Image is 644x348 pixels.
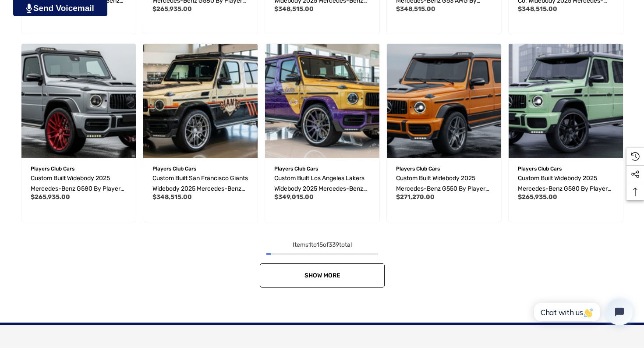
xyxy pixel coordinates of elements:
span: Custom Built San Francisco Giants Widebody 2025 Mercedes-Benz G63 AMG by Players Club Cars | REF ... [152,174,248,213]
a: Show More [260,263,385,288]
img: Custom Built Widebody 2025 Mercedes-Benz G550 by Players Club Cars | REF G5500818202501 [387,44,501,158]
img: Custom Built Los Angeles Lakers Widebody 2025 Mercedes-Benz G63 AMG by Players Club Cars | REF G6... [265,44,379,158]
span: Custom Built Los Angeles Lakers Widebody 2025 Mercedes-Benz G63 AMG by Players Club Cars | REF G6... [274,174,364,213]
span: 15 [317,241,323,249]
span: $348,515.00 [152,193,192,201]
span: Custom Built Widebody 2025 Mercedes-Benz G580 by Players Club Cars | REF G5800818202501 [518,174,612,203]
img: Custom Built Widebody 2025 Mercedes-Benz G580 by Players Club Cars | REF G5800818202501 [509,44,623,158]
span: $348,515.00 [396,5,435,13]
span: 1 [308,241,311,249]
svg: Recently Viewed [631,152,640,161]
p: Players Club Cars [518,163,614,174]
span: Custom Built Widebody 2025 Mercedes-Benz G550 by Players Club Cars | REF G5500818202501 [396,174,489,203]
span: $265,935.00 [152,5,192,13]
img: Custom Built San Francisco Giants Widebody 2025 Mercedes-Benz G63 AMG by Players Club Cars | REF ... [143,44,258,158]
p: Players Club Cars [396,163,492,174]
nav: pagination [18,240,626,288]
span: 339 [329,241,339,249]
img: Custom Built Widebody 2025 Mercedes-Benz G580 by Players Club Cars | REF G5800818202502 [21,44,136,158]
a: Custom Built Widebody 2025 Mercedes-Benz G580 by Players Club Cars | REF G5800818202502,$265,935.00 [21,44,136,158]
p: Players Club Cars [152,163,248,174]
div: Items to of total [18,240,626,250]
span: $265,935.00 [31,193,70,201]
span: $348,515.00 [518,5,557,13]
p: Players Club Cars [31,163,127,174]
p: Players Club Cars [274,163,370,174]
span: $349,015.00 [274,193,314,201]
span: $265,935.00 [518,193,557,201]
a: Custom Built San Francisco Giants Widebody 2025 Mercedes-Benz G63 AMG by Players Club Cars | REF ... [152,173,248,194]
iframe: Tidio Chat [524,291,640,333]
a: Custom Built Widebody 2025 Mercedes-Benz G580 by Players Club Cars | REF G5800818202501,$265,935.00 [518,173,614,194]
svg: Social Media [631,170,640,179]
svg: Top [626,188,644,196]
a: Custom Built Los Angeles Lakers Widebody 2025 Mercedes-Benz G63 AMG by Players Club Cars | REF G6... [274,173,370,194]
a: Custom Built Widebody 2025 Mercedes-Benz G550 by Players Club Cars | REF G5500818202501,$271,270.00 [387,44,501,158]
span: Custom Built Widebody 2025 Mercedes-Benz G580 by Players Club Cars | REF G5800818202502 [31,174,125,203]
a: Custom Built Widebody 2025 Mercedes-Benz G580 by Players Club Cars | REF G5800818202502,$265,935.00 [31,173,127,194]
span: Show More [304,272,340,279]
a: Custom Built Widebody 2025 Mercedes-Benz G550 by Players Club Cars | REF G5500818202501,$271,270.00 [396,173,492,194]
span: $271,270.00 [396,193,435,201]
span: $348,515.00 [274,5,314,13]
a: Custom Built Widebody 2025 Mercedes-Benz G580 by Players Club Cars | REF G5800818202501,$265,935.00 [509,44,623,158]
